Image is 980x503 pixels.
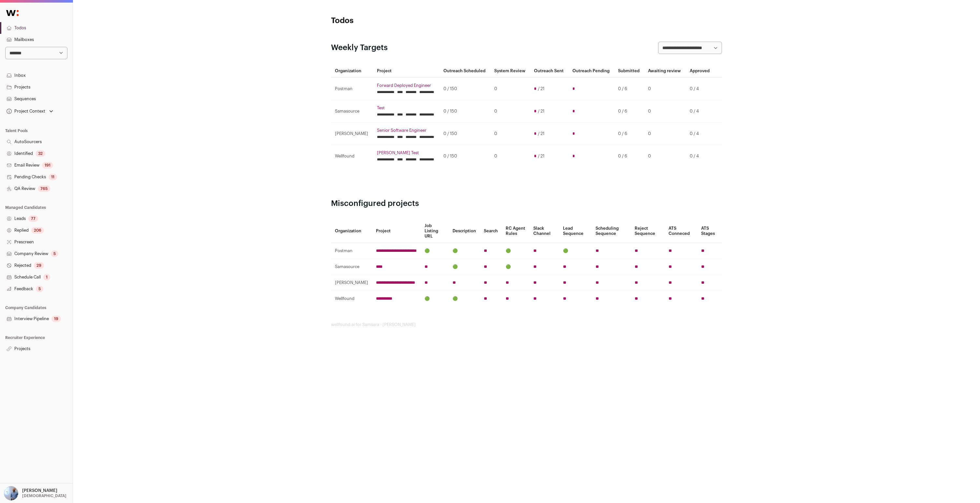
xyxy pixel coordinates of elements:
button: Open dropdown [5,107,54,116]
th: System Review [490,64,530,78]
div: 191 [42,162,53,169]
td: 0 / 150 [440,145,490,168]
td: 0 / 150 [440,100,490,123]
td: 🟢 [449,259,480,275]
td: 0 / 150 [440,78,490,100]
a: Test [377,105,436,111]
th: Submitted [614,64,644,78]
td: 0 [644,100,686,123]
a: [PERSON_NAME] Test [377,150,436,156]
div: 29 [34,262,44,269]
th: Outreach Pending [569,64,614,78]
p: [PERSON_NAME] [22,488,57,493]
div: 765 [38,185,50,192]
td: 0 [644,123,686,145]
th: RC Agent Rules [502,219,529,243]
th: Project [373,64,440,78]
a: Senior Software Engineer [377,128,436,133]
p: [DEMOGRAPHIC_DATA] [22,493,66,498]
td: 0 / 6 [614,100,644,123]
td: Postman [331,243,372,259]
td: 0 [490,100,530,123]
td: 0 [644,145,686,168]
h2: Weekly Targets [331,43,388,53]
td: 🟢 [502,243,529,259]
span: / 21 [538,109,544,114]
div: 19 [51,316,61,322]
td: 0 / 4 [686,123,714,145]
div: 1 [43,274,50,280]
td: Wellfound [331,145,373,168]
td: 0 / 4 [686,100,714,123]
div: Project Context [5,109,45,114]
th: Job Listing URL [421,219,449,243]
td: 0 / 6 [614,123,644,145]
td: 🟢 [449,243,480,259]
th: Search [480,219,502,243]
th: Awaiting review [644,64,686,78]
footer: wellfound:ai for Samsara - [PERSON_NAME] [331,322,722,327]
th: Organization [331,64,373,78]
th: Outreach Sent [530,64,568,78]
div: 206 [31,227,44,234]
td: 0 / 4 [686,145,714,168]
td: Samasource [331,100,373,123]
th: Approved [686,64,714,78]
td: [PERSON_NAME] [331,123,373,145]
th: Lead Sequence [559,219,592,243]
img: 97332-medium_jpg [4,486,18,500]
td: [PERSON_NAME] [331,275,372,291]
th: Project [372,219,421,243]
td: 0 / 6 [614,78,644,100]
span: / 21 [538,86,544,91]
td: 0 [490,123,530,145]
button: Open dropdown [3,486,68,500]
th: Description [449,219,480,243]
td: 0 [490,78,530,100]
div: 5 [36,286,43,292]
span: / 21 [538,131,544,136]
div: 32 [36,150,45,157]
td: 0 [490,145,530,168]
th: Organization [331,219,372,243]
h2: Misconfigured projects [331,198,722,209]
td: 🟢 [502,259,529,275]
td: 0 / 6 [614,145,644,168]
div: 11 [49,174,57,180]
td: 🟢 [421,291,449,307]
td: 🟢 [421,243,449,259]
td: 🟢 [449,291,480,307]
th: Outreach Scheduled [440,64,490,78]
span: / 21 [538,154,544,159]
th: Reject Sequence [631,219,665,243]
td: 🟢 [559,243,592,259]
th: ATS Conneced [665,219,697,243]
h1: Todos [331,16,461,26]
div: 5 [51,251,58,257]
th: ATS Stages [697,219,722,243]
td: Postman [331,78,373,100]
th: Scheduling Sequence [592,219,631,243]
a: Forward Deployed Engineer [377,83,436,88]
td: 0 / 4 [686,78,714,100]
div: 77 [28,215,38,222]
td: 0 / 150 [440,123,490,145]
td: Wellfound [331,291,372,307]
th: Slack Channel [529,219,559,243]
td: Samasource [331,259,372,275]
img: Wellfound [3,7,22,20]
td: 0 [644,78,686,100]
